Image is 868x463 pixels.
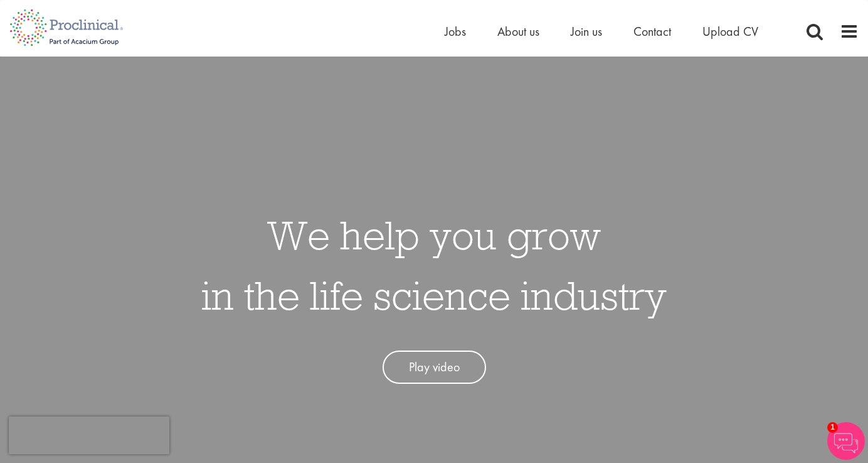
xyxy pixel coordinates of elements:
[827,422,865,460] img: Chatbot
[571,23,602,40] a: Join us
[702,23,758,40] a: Upload CV
[383,351,486,384] a: Play video
[201,205,667,325] h1: We help you grow in the life science industry
[827,422,838,433] span: 1
[497,23,539,40] a: About us
[633,23,671,40] a: Contact
[445,23,466,40] a: Jobs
